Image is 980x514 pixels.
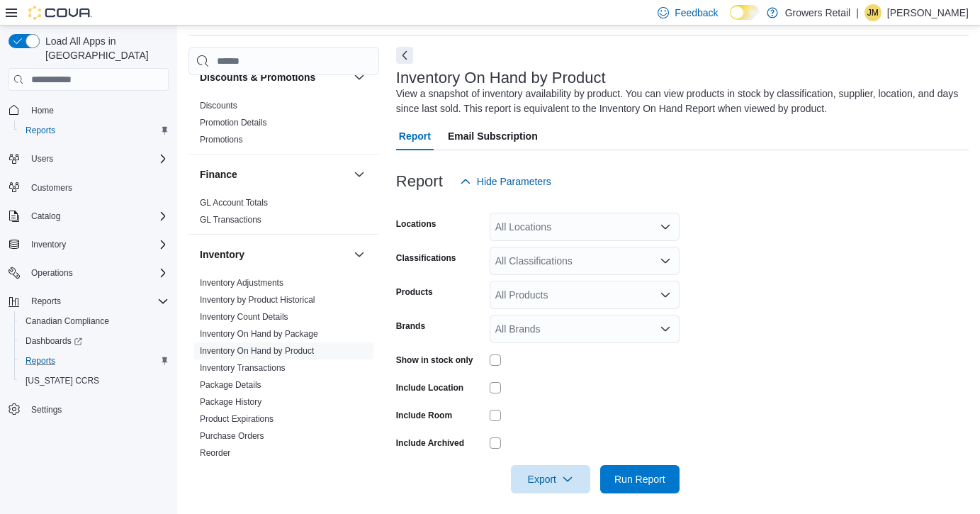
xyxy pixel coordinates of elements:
span: JM [867,4,879,21]
span: Inventory On Hand by Product [200,345,314,357]
span: Inventory Transactions [200,362,286,374]
span: Users [26,150,169,167]
span: Home [31,105,54,116]
button: Open list of options [660,289,671,301]
span: Export [519,465,582,493]
button: Home [3,99,174,120]
button: Open list of options [660,255,671,267]
a: Inventory On Hand by Package [200,329,318,339]
button: Reports [26,293,67,310]
span: Home [26,101,169,118]
a: [US_STATE] CCRS [20,372,105,389]
a: Dashboards [14,331,174,351]
button: Open list of options [660,323,671,335]
span: Washington CCRS [20,372,169,389]
h3: Finance [200,167,237,181]
span: Dashboards [26,335,82,347]
button: Reports [3,291,174,311]
a: Canadian Compliance [20,313,115,330]
button: Inventory [3,235,174,255]
a: Home [26,102,60,119]
button: Operations [3,263,174,283]
h3: Report [396,173,443,190]
button: Catalog [3,206,174,226]
a: Dashboards [20,333,88,350]
button: Users [26,150,59,167]
nav: Complex example [9,94,169,457]
span: Reports [26,125,55,136]
span: Customers [26,179,169,196]
a: Inventory by Product Historical [200,295,315,305]
p: | [856,4,859,21]
span: Inventory [31,239,66,250]
button: Next [396,47,413,64]
div: Finance [188,194,379,234]
a: Customers [26,179,78,196]
h3: Inventory On Hand by Product [396,69,606,86]
span: Inventory On Hand by Package [200,328,318,340]
span: Reorder [200,447,230,459]
label: Include Archived [396,437,464,449]
span: Feedback [675,6,718,20]
span: Product Expirations [200,413,274,425]
span: Discounts [200,100,237,111]
label: Classifications [396,252,456,264]
a: Reports [20,122,61,139]
a: Reports [20,352,61,369]
button: Inventory [200,247,348,262]
span: Reports [26,355,55,367]
a: Inventory Count Details [200,312,288,322]
span: Operations [26,264,169,281]
div: View a snapshot of inventory availability by product. You can view products in stock by classific... [396,86,962,116]
a: Package History [200,397,261,407]
span: Customers [31,182,72,194]
button: Export [511,465,590,493]
button: Discounts & Promotions [351,69,368,86]
span: Canadian Compliance [20,313,169,330]
div: Jordan McDonald [864,4,882,21]
button: Finance [351,166,368,183]
button: Users [3,149,174,169]
span: Package Details [200,379,261,391]
button: Hide Parameters [454,167,557,196]
label: Show in stock only [396,354,473,366]
label: Products [396,286,433,298]
label: Locations [396,218,437,230]
span: Email Subscription [448,122,538,150]
span: [US_STATE] CCRS [26,375,99,386]
button: Catalog [26,208,66,225]
button: Operations [26,264,79,281]
a: Promotion Details [200,118,267,128]
span: Catalog [26,208,169,225]
span: Reports [31,296,61,307]
span: Dashboards [20,333,169,350]
span: Run Report [614,472,665,486]
span: Users [31,153,53,164]
a: Inventory Adjustments [200,278,283,288]
label: Include Location [396,382,463,393]
a: Discounts [200,101,237,111]
span: Report [399,122,431,150]
img: Cova [28,6,92,20]
a: Reorder [200,448,230,458]
a: Package Details [200,380,261,390]
a: Purchase Orders [200,431,264,441]
span: Inventory Count Details [200,311,288,323]
span: Inventory by Product Historical [200,294,315,306]
button: Discounts & Promotions [200,70,348,84]
button: Inventory [26,236,72,253]
a: Inventory On Hand by Product [200,346,314,356]
p: [PERSON_NAME] [887,4,969,21]
a: Promotions [200,135,243,145]
span: Catalog [31,211,60,222]
span: GL Transactions [200,214,261,225]
button: Finance [200,167,348,181]
span: Dark Mode [730,20,731,21]
label: Brands [396,320,425,332]
span: Reports [20,122,169,139]
p: Growers Retail [785,4,851,21]
button: [US_STATE] CCRS [14,371,174,391]
span: Promotion Details [200,117,267,128]
span: Reports [26,293,169,310]
a: Inventory Transactions [200,363,286,373]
